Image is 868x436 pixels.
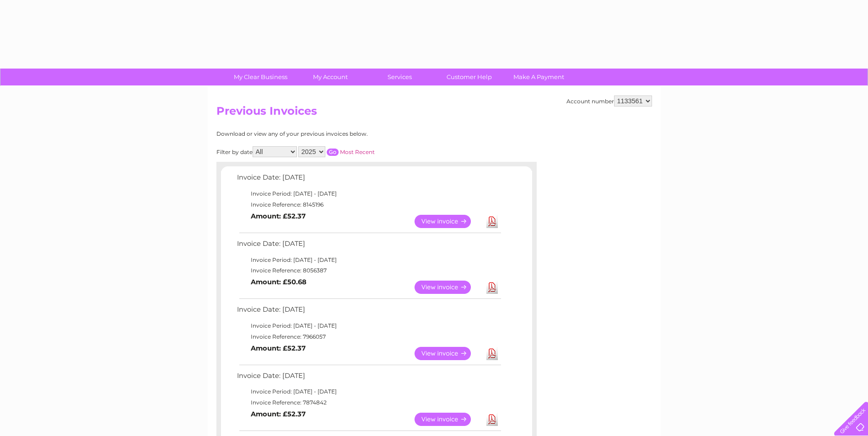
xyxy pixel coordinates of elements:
b: Amount: £50.68 [251,278,307,286]
td: Invoice Date: [DATE] [235,370,502,387]
b: Amount: £52.37 [251,344,306,352]
td: Invoice Period: [DATE] - [DATE] [235,188,502,199]
a: View [415,215,482,228]
a: Download [486,281,498,294]
a: Download [486,347,498,360]
a: Customer Help [431,69,507,85]
td: Invoice Reference: 8145196 [235,199,502,210]
b: Amount: £52.37 [251,212,306,220]
a: Make A Payment [501,69,577,85]
a: My Clear Business [223,69,298,85]
td: Invoice Reference: 7966057 [235,331,502,342]
div: Filter by date [216,146,457,157]
td: Invoice Date: [DATE] [235,171,502,188]
a: Download [486,215,498,228]
a: View [415,281,482,294]
div: Account number [566,96,652,106]
a: Download [486,413,498,426]
a: My Account [292,69,368,85]
td: Invoice Date: [DATE] [235,238,502,255]
td: Invoice Period: [DATE] - [DATE] [235,386,502,397]
td: Invoice Date: [DATE] [235,303,502,320]
a: Most Recent [340,149,375,155]
td: Invoice Period: [DATE] - [DATE] [235,320,502,331]
td: Invoice Reference: 7874842 [235,397,502,408]
td: Invoice Reference: 8056387 [235,265,502,276]
h2: Previous Invoices [216,105,652,122]
b: Amount: £52.37 [251,410,306,418]
a: View [415,347,482,360]
a: Services [362,69,437,85]
div: Download or view any of your previous invoices below. [216,131,457,137]
a: View [415,413,482,426]
td: Invoice Period: [DATE] - [DATE] [235,255,502,266]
